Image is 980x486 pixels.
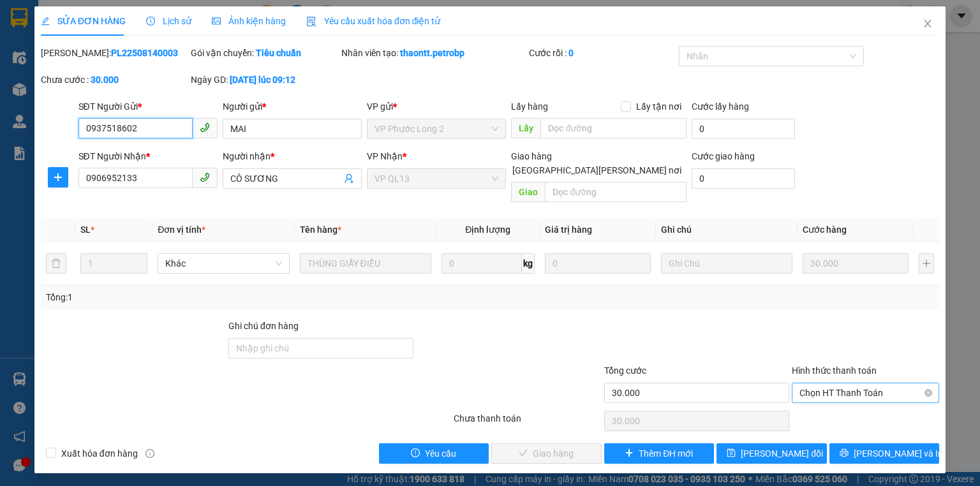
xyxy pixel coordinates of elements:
[692,151,755,161] label: Cước giao hàng
[56,446,143,460] span: Xuất hóa đơn hàng
[631,99,687,114] span: Lấy tận nơi
[840,448,849,459] span: printer
[661,253,792,274] input: Ghi Chú
[78,149,218,163] div: SĐT Người Nhận
[511,151,552,161] span: Giao hàng
[191,73,338,87] div: Ngày GD:
[741,446,823,460] span: [PERSON_NAME] đổi
[803,253,909,274] input: 0
[228,321,299,331] label: Ghi chú đơn hàng
[511,101,548,112] span: Lấy hàng
[375,169,498,188] span: VP QL13
[223,99,362,114] div: Người gửi
[228,338,413,358] input: Ghi chú đơn hàng
[341,46,526,60] div: Nhân viên tạo:
[604,443,715,464] button: plusThêm ĐH mới
[48,167,68,188] button: plus
[919,253,934,274] button: plus
[829,443,940,464] button: printer[PERSON_NAME] và In
[300,225,341,235] span: Tên hàng
[212,17,221,26] span: picture
[41,46,188,60] div: [PERSON_NAME]:
[625,448,634,459] span: plus
[41,73,188,87] div: Chưa cước :
[910,6,946,42] button: Close
[46,290,379,304] div: Tổng: 1
[491,443,602,464] button: checkGiao hàng
[191,46,338,60] div: Gói vận chuyển:
[522,253,535,274] span: kg
[545,225,592,235] span: Giá trị hàng
[78,99,218,114] div: SĐT Người Gửi
[300,253,431,274] input: VD: Bàn, Ghế
[230,75,295,85] b: [DATE] lúc 09:12
[792,365,877,376] label: Hình thức thanh toán
[656,217,798,242] th: Ghi chú
[924,389,932,397] span: close-circle
[545,182,687,202] input: Dọc đường
[41,16,126,26] span: SỬA ĐƠN HÀNG
[146,16,191,26] span: Lịch sử
[212,16,286,26] span: Ảnh kiện hàng
[223,149,362,163] div: Người nhận
[256,48,301,58] b: Tiêu chuẩn
[41,17,50,26] span: edit
[716,443,827,464] button: save[PERSON_NAME] đổi
[425,446,456,460] span: Yêu cầu
[46,253,66,274] button: delete
[91,75,119,85] b: 30.000
[200,122,210,133] span: phone
[507,163,687,177] span: [GEOGRAPHIC_DATA][PERSON_NAME] nơi
[145,449,154,458] span: info-circle
[854,446,943,460] span: [PERSON_NAME] và In
[158,225,205,235] span: Đơn vị tính
[200,172,210,182] span: phone
[452,411,602,434] div: Chưa thanh toán
[80,225,91,235] span: SL
[803,225,847,235] span: Cước hàng
[367,151,403,161] span: VP Nhận
[692,119,795,139] input: Cước lấy hàng
[344,173,354,184] span: user-add
[511,182,545,202] span: Giao
[400,48,464,58] b: thaontt.petrobp
[545,253,651,274] input: 0
[540,118,687,138] input: Dọc đường
[306,16,441,26] span: Yêu cầu xuất hóa đơn điện tử
[529,46,676,60] div: Cước rồi :
[111,48,178,58] b: PL22508140003
[411,448,420,459] span: exclamation-circle
[727,448,736,459] span: save
[799,383,932,402] span: Chọn HT Thanh Toán
[379,443,489,464] button: exclamation-circleYêu cầu
[306,17,316,27] img: icon
[511,118,540,138] span: Lấy
[692,101,749,112] label: Cước lấy hàng
[165,254,281,273] span: Khác
[146,17,155,26] span: clock-circle
[639,446,693,460] span: Thêm ĐH mới
[367,99,506,114] div: VP gửi
[692,168,795,189] input: Cước giao hàng
[923,18,933,29] span: close
[604,365,646,376] span: Tổng cước
[375,119,498,138] span: VP Phước Long 2
[568,48,574,58] b: 0
[48,172,68,182] span: plus
[465,225,510,235] span: Định lượng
